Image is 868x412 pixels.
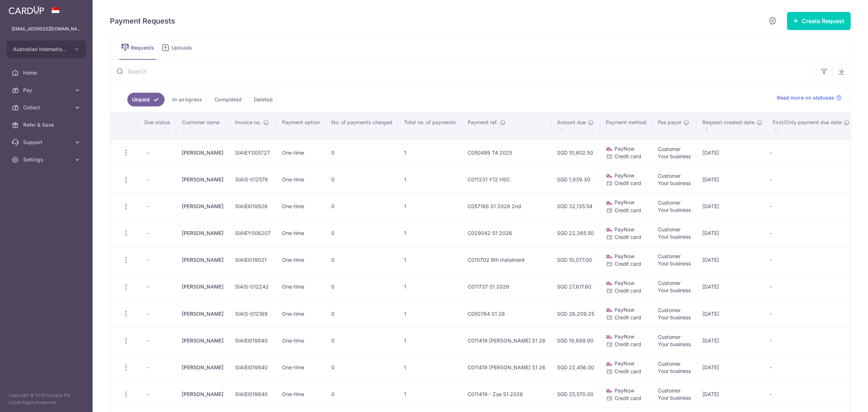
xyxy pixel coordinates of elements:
[614,368,641,374] span: Credit card
[398,273,462,300] td: 1
[144,362,152,373] span: -
[325,273,398,300] td: 0
[787,12,851,30] button: Create Request
[144,309,152,319] span: -
[229,220,276,247] td: SIAIEY006207
[606,361,613,368] img: paynow-md-4fe65508ce96feda548756c5ee0e473c78d4820b8ea51387c6e4ad89e58a5e61.png
[614,307,634,313] span: PayNow
[176,247,229,273] td: [PERSON_NAME]
[658,173,681,179] span: Customer
[462,381,551,408] td: C011419 - Zoe S1 2026
[176,113,229,139] th: Customer name
[697,354,767,381] td: [DATE]
[144,201,152,211] span: -
[229,166,276,193] td: SIAIS-012578
[325,300,398,327] td: 0
[325,113,398,139] th: No. of payments charged
[767,139,854,166] td: -
[462,247,551,273] td: C010702 8th Instalment
[777,94,842,101] a: Read more on statuses
[144,255,152,265] span: -
[697,139,767,166] td: [DATE]
[325,327,398,354] td: 0
[614,341,641,347] span: Credit card
[600,113,652,139] th: Payment method
[606,226,613,234] img: paynow-md-4fe65508ce96feda548756c5ee0e473c78d4820b8ea51387c6e4ad89e58a5e61.png
[606,307,613,314] img: paynow-md-4fe65508ce96feda548756c5ee0e473c78d4820b8ea51387c6e4ad89e58a5e61.png
[614,395,641,401] span: Credit card
[606,146,613,153] img: paynow-md-4fe65508ce96feda548756c5ee0e473c78d4820b8ea51387c6e4ad89e58a5e61.png
[658,395,691,401] span: Your business
[23,87,71,94] span: Pay
[276,113,325,139] th: Payment option
[23,104,71,111] span: Collect
[127,93,165,106] a: Unpaid
[697,247,767,273] td: [DATE]
[110,60,816,83] input: Search
[614,153,641,159] span: Credit card
[822,390,861,408] iframe: Opens a widget where you can find more information
[468,119,498,126] span: Payment ref.
[462,327,551,354] td: C011419 [PERSON_NAME] S1 26
[282,119,320,126] span: Payment option
[159,36,197,59] a: Uploads
[652,113,697,139] th: Fee payor
[658,207,691,213] span: Your business
[176,166,229,193] td: [PERSON_NAME]
[777,94,834,101] span: Read more on statuses
[658,280,681,286] span: Customer
[551,354,600,381] td: SGD 22,456.00
[551,166,600,193] td: SGD 1,939.30
[325,220,398,247] td: 0
[398,193,462,219] td: 1
[614,226,634,232] span: PayNow
[462,220,551,247] td: C029042 S1 2026
[276,139,325,166] td: One-time
[658,361,681,367] span: Customer
[276,220,325,247] td: One-time
[110,15,175,27] h5: Payment Requests
[325,193,398,219] td: 0
[697,300,767,327] td: [DATE]
[249,93,277,106] a: Deleted
[767,327,854,354] td: -
[398,220,462,247] td: 1
[614,253,634,259] span: PayNow
[658,146,681,152] span: Customer
[702,119,754,126] span: Request created date
[658,199,681,206] span: Customer
[276,381,325,408] td: One-time
[697,327,767,354] td: [DATE]
[144,175,152,185] span: -
[773,119,842,126] span: First/Only payment due date
[176,327,229,354] td: [PERSON_NAME]
[144,148,152,158] span: -
[658,287,691,293] span: Your business
[119,36,157,59] a: Requests
[404,119,456,126] span: Total no. of payments
[767,193,854,219] td: -
[697,113,767,139] th: Request created date : activate to sort column ascending
[606,280,613,287] img: paynow-md-4fe65508ce96feda548756c5ee0e473c78d4820b8ea51387c6e4ad89e58a5e61.png
[398,381,462,408] td: 1
[229,273,276,300] td: SIAIS-012242
[12,25,81,33] p: [EMAIL_ADDRESS][DOMAIN_NAME]
[462,193,551,219] td: C057188 S1 2026 2nd
[658,253,681,259] span: Customer
[551,220,600,247] td: SGD 22,365.50
[176,193,229,219] td: [PERSON_NAME]
[606,172,613,180] img: paynow-md-4fe65508ce96feda548756c5ee0e473c78d4820b8ea51387c6e4ad89e58a5e61.png
[614,146,634,152] span: PayNow
[398,247,462,273] td: 1
[229,327,276,354] td: SIAIEI019840
[398,300,462,327] td: 1
[131,44,157,51] span: Requests
[767,220,854,247] td: -
[606,253,613,260] img: paynow-md-4fe65508ce96feda548756c5ee0e473c78d4820b8ea51387c6e4ad89e58a5e61.png
[658,234,691,240] span: Your business
[276,300,325,327] td: One-time
[697,273,767,300] td: [DATE]
[658,119,681,126] span: Fee payor
[462,354,551,381] td: C011419 [PERSON_NAME] S1 26
[767,166,854,193] td: -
